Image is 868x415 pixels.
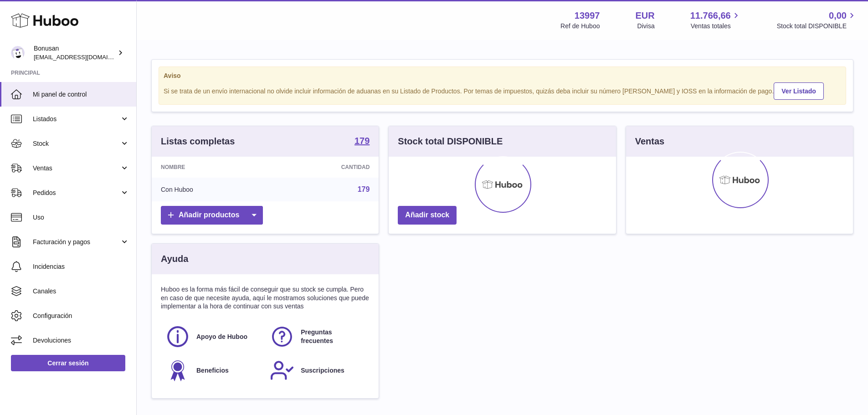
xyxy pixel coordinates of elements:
[34,53,134,61] span: [EMAIL_ADDRESS][DOMAIN_NAME]
[270,324,365,349] a: Preguntas frecuentes
[33,90,129,99] span: Mi panel de control
[301,328,364,345] span: Preguntas frecuentes
[270,157,379,178] th: Cantidad
[161,285,370,311] p: Huboo es la forma más fácil de conseguir que su stock se cumpla. Pero en caso de que necesite ayu...
[152,178,270,201] td: Con Huboo
[33,336,129,345] span: Devoluciones
[161,206,263,225] a: Añadir productos
[270,358,365,383] a: Suscripciones
[774,82,823,100] a: Ver Listado
[33,262,129,271] span: Incidencias
[152,157,270,178] th: Nombre
[33,164,120,173] span: Ventas
[33,189,120,197] span: Pedidos
[691,22,741,31] span: Ventas totales
[33,115,120,123] span: Listados
[164,72,841,80] strong: Aviso
[637,22,655,31] div: Divisa
[33,213,129,222] span: Uso
[33,238,120,246] span: Facturación y pagos
[829,10,847,22] span: 0,00
[635,135,664,148] h3: Ventas
[398,206,457,225] a: Añadir stock
[635,10,654,22] strong: EUR
[165,324,261,349] a: Apoyo de Huboo
[33,312,129,320] span: Configuración
[33,139,120,148] span: Stock
[575,10,600,22] strong: 13997
[777,22,857,31] span: Stock total DISPONIBLE
[358,185,370,193] a: 179
[690,10,741,31] a: 11.766,66 Ventas totales
[165,358,261,383] a: Beneficios
[161,253,188,265] h3: Ayuda
[354,136,370,147] a: 179
[777,10,857,31] a: 0,00 Stock total DISPONIBLE
[690,10,731,22] span: 11.766,66
[161,135,235,148] h3: Listas completas
[301,366,344,375] span: Suscripciones
[34,44,116,61] div: Bonusan
[33,287,129,296] span: Canales
[398,135,503,148] h3: Stock total DISPONIBLE
[354,136,370,145] strong: 179
[196,366,229,375] span: Beneficios
[11,46,25,60] img: info@bonusan.es
[11,355,125,371] a: Cerrar sesión
[164,81,841,100] div: Si se trata de un envío internacional no olvide incluir información de aduanas en su Listado de P...
[196,333,247,341] span: Apoyo de Huboo
[560,22,600,31] div: Ref de Huboo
